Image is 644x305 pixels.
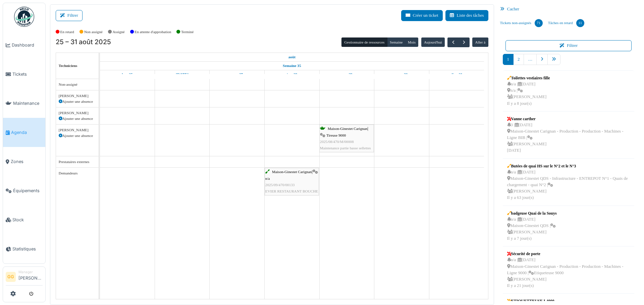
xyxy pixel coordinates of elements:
[507,216,557,242] div: n/a | [DATE] Maison-Ginestet QDS | [PERSON_NAME] Il y a 7 jour(s)
[18,270,43,275] div: Manager
[507,210,557,216] div: badgeuse Quai de la Souys
[576,19,584,27] div: 11
[320,126,373,151] div: |
[59,110,96,116] div: [PERSON_NAME]
[387,37,406,47] button: Semaine
[507,122,630,154] div: 3 | [DATE] Maison-Ginestet Carignan - Production - Production - Machines - Ligne BIB | [PERSON_NA...
[513,54,524,65] a: 2
[265,189,318,193] span: EVIER RESTAURANT BOUCHE
[12,42,43,48] span: Dashboard
[507,163,630,169] div: Butées de quai HS sur le N°2 et le N°3
[507,251,630,257] div: Sécurité de porte
[505,209,558,244] a: badgeuse Quai de la Souys n/a |[DATE] Maison-Ginestet QDS | [PERSON_NAME]Il y a 7 jour(s)
[135,29,171,35] label: En attente d'approbation
[12,71,43,77] span: Tickets
[18,270,43,284] li: [PERSON_NAME]
[421,37,445,47] button: Aujourd'hui
[265,176,270,180] span: n/a
[535,19,543,27] div: 71
[445,10,488,21] button: Liste des tâches
[174,70,190,79] a: 26 août 2025
[503,54,635,70] nav: pager
[3,147,45,176] a: Zones
[12,217,43,223] span: Stock
[497,14,545,32] a: Tickets non-assignés
[3,30,45,60] a: Dashboard
[507,81,550,107] div: n/a | [DATE] n/a | [PERSON_NAME] Il y a 8 jour(s)
[507,257,630,289] div: n/a | [DATE] Maison-Ginestet Carignan - Production - Production - Machines - Ligne 9000 | Etiquet...
[497,4,640,14] div: Cacher
[320,140,354,144] span: 2025/08/470/M/00008
[11,158,43,165] span: Zones
[56,38,111,46] h2: 25 – 31 août 2025
[59,99,96,104] div: Ajouter une absence
[59,127,96,133] div: [PERSON_NAME]
[14,7,34,27] img: Badge_color-CXgf-gQk.svg
[505,249,632,291] a: Sécurité de porte n/a |[DATE] Maison-Ginestet Carignan - Production - Production - Machines - Lig...
[503,54,514,65] a: 1
[6,272,16,282] li: GG
[59,93,96,99] div: [PERSON_NAME]
[447,37,459,47] button: Précédent
[449,70,464,79] a: 31 août 2025
[265,183,295,187] span: 2025/09/470/00133
[507,116,630,122] div: Vanne carther
[472,37,488,47] button: Aller à
[59,116,96,122] div: Ajouter une absence
[265,169,318,195] div: |
[3,89,45,118] a: Maintenance
[320,146,371,150] span: Maintenance partie basse sellettes
[507,298,554,304] div: ETIQUETTEUSE L4000
[3,176,45,205] a: Équipements
[287,53,297,61] a: 25 août 2025
[181,29,194,35] label: Terminé
[229,70,245,79] a: 27 août 2025
[3,118,45,147] a: Agenda
[13,187,43,194] span: Équipements
[328,127,367,131] span: Maison-Ginestet Carignan
[545,14,587,32] a: Tâches en retard
[524,54,537,65] a: …
[6,270,43,286] a: GG Manager[PERSON_NAME]
[505,40,632,51] button: Filtrer
[339,70,354,79] a: 29 août 2025
[507,75,550,81] div: Toilettes vestiaires fille
[120,70,134,79] a: 25 août 2025
[285,70,299,79] a: 28 août 2025
[505,73,552,108] a: Toilettes vestiaires fille n/a |[DATE] n/a | [PERSON_NAME]Il y a 8 jour(s)
[113,29,125,35] label: Assigné
[507,169,630,201] div: n/a | [DATE] Maison-Ginestet QDS - Infrastructure - ENTREPOT N°1 - Quais de chargement - quai N°2...
[59,82,96,87] div: Non-assigné
[59,170,96,176] div: Demandeurs
[56,10,83,21] button: Filtrer
[11,129,43,136] span: Agenda
[12,246,43,252] span: Statistiques
[59,159,96,165] div: Prestataires externes
[394,70,409,79] a: 30 août 2025
[3,60,45,89] a: Tickets
[405,37,419,47] button: Mois
[60,29,74,35] label: En retard
[3,234,45,263] a: Statistiques
[84,29,103,35] label: Non assigné
[341,37,387,47] button: Gestionnaire de ressources
[459,37,470,47] button: Suivant
[505,114,632,156] a: Vanne carther 3 |[DATE] Maison-Ginestet Carignan - Production - Production - Machines - Ligne BIB...
[272,170,312,174] span: Maison-Ginestet Carignan
[281,62,303,70] a: Semaine 35
[59,133,96,139] div: Ajouter une absence
[3,205,45,234] a: Stock
[401,10,443,21] button: Créer un ticket
[505,161,632,203] a: Butées de quai HS sur le N°2 et le N°3 n/a |[DATE] Maison-Ginestet QDS - Infrastructure - ENTREPO...
[326,133,346,137] span: Tireuse 9000
[59,64,77,68] span: Techniciens
[13,100,43,106] span: Maintenance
